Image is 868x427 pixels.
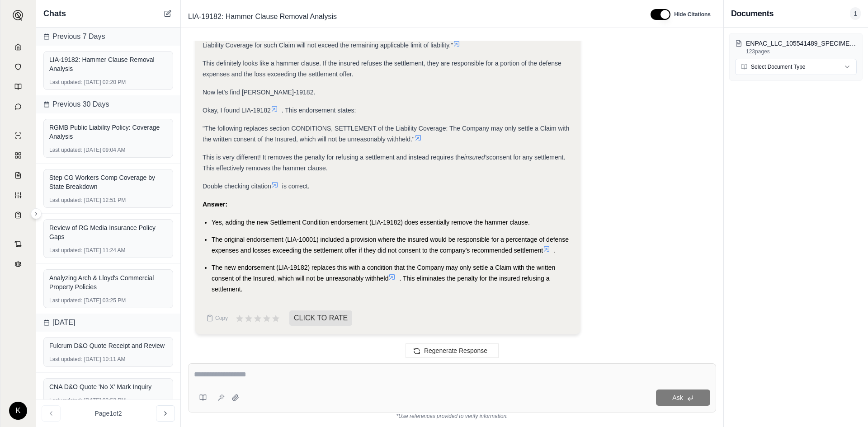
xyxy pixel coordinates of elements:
button: Regenerate Response [406,343,499,358]
a: Documents Vault [6,58,30,76]
div: Step CG Workers Comp Coverage by State Breakdown [49,173,167,191]
span: Last updated: [49,247,82,254]
span: LIA-19182: Hammer Clause Removal Analysis [184,9,340,24]
span: "The following replaces section CONDITIONS, SETTLEMENT of the Liability Coverage: The Company may... [203,125,569,143]
span: Double checking citation [203,183,271,190]
span: CLICK TO RATE [289,310,352,326]
div: Previous 7 Days [36,28,180,46]
span: The original endorsement (LIA-10001) included a provision where the insured would be responsible ... [212,236,569,254]
div: [DATE] [36,314,180,332]
div: [DATE] 10:11 AM [49,356,167,363]
a: Policy Comparisons [6,146,30,164]
span: . [554,247,556,254]
span: Page 1 of 2 [95,409,122,418]
a: Contract Analysis [6,235,30,253]
div: LIA-19182: Hammer Clause Removal Analysis [49,55,167,73]
span: Ask [672,394,683,401]
div: Fulcrum D&O Quote Receipt and Review [49,341,167,350]
p: ENPAC_LLC_105541489_SPECIMEN_ENDORSEMENTS.pdf [746,39,857,48]
a: Single Policy [6,127,30,145]
button: Copy [203,309,231,327]
div: *Use references provided to verify information. [188,413,716,420]
button: Ask [656,389,710,406]
span: is correct. [282,183,310,190]
div: K [9,402,27,420]
a: Claim Coverage [6,166,30,184]
h3: Documents [731,7,774,20]
img: Expand sidebar [13,10,24,21]
span: . This endorsement states: [282,107,356,114]
span: Regenerate Response [424,347,487,354]
span: Now let's find [PERSON_NAME]-19182. [203,89,315,96]
span: consent for any settlement. This effectively removes the hammer clause. [203,154,565,172]
strong: Answer: [203,201,227,208]
span: Yes, adding the new Settlement Condition endorsement (LIA-19182) does essentially remove the hamm... [212,219,530,226]
span: Okay, I found LIA-19182 [203,107,271,114]
span: Copy [215,314,228,322]
a: Home [6,38,30,56]
div: Review of RG Media Insurance Policy Gaps [49,223,167,241]
div: Analyzing Arch & Lloyd's Commercial Property Policies [49,273,167,291]
div: [DATE] 11:24 AM [49,247,167,254]
span: Last updated: [49,356,82,363]
span: Last updated: [49,297,82,304]
span: The new endorsement (LIA-19182) replaces this with a condition that the Company may only settle a... [212,264,555,282]
span: Last updated: [49,146,82,154]
div: [DATE] 03:52 PM [49,397,167,404]
span: This is very different! It removes the penalty for refusing a settlement and instead requires the [203,154,464,161]
span: Last updated: [49,79,82,86]
div: [DATE] 09:04 AM [49,146,167,154]
span: Chats [43,7,66,20]
button: New Chat [162,8,173,19]
div: CNA D&O Quote 'No X' Mark Inquiry [49,382,167,391]
span: Last updated: [49,397,82,404]
em: insured's [464,154,490,161]
button: Expand sidebar [31,208,42,219]
div: [DATE] 03:25 PM [49,297,167,304]
span: Last updated: [49,197,82,204]
button: ENPAC_LLC_105541489_SPECIMEN_ENDORSEMENTS.pdf123pages [735,39,857,55]
a: Legal Search Engine [6,255,30,273]
button: Expand sidebar [9,6,27,24]
div: [DATE] 12:51 PM [49,197,167,204]
span: This definitely looks like a hammer clause. If the insured refuses the settlement, they are respo... [203,60,561,78]
div: Previous 30 Days [36,95,180,113]
p: 123 pages [746,48,857,55]
span: 1 [850,7,861,20]
span: . This eliminates the penalty for the insured refusing a settlement. [212,275,550,293]
div: RGMB Public Liability Policy: Coverage Analysis [49,123,167,141]
a: Chat [6,98,30,116]
a: Coverage Table [6,206,30,224]
a: Custom Report [6,186,30,204]
a: Prompt Library [6,78,30,96]
span: Hide Citations [674,11,711,18]
div: [DATE] 02:20 PM [49,79,167,86]
div: Edit Title [184,9,640,24]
